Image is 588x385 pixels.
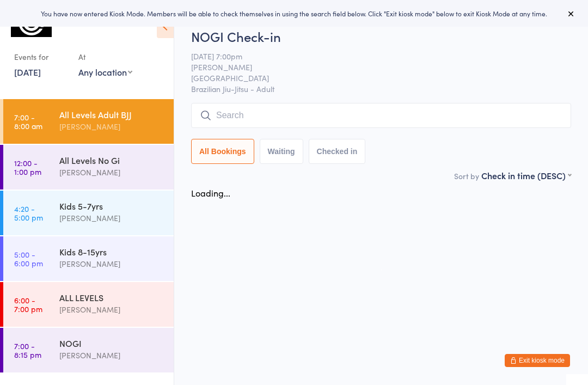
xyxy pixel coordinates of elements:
[3,145,174,190] a: 12:00 -1:00 pmAll Levels No Gi[PERSON_NAME]
[14,113,42,130] time: 7:00 - 8:00 am
[59,154,164,166] div: All Levels No Gi
[191,72,554,83] span: [GEOGRAPHIC_DATA]
[191,27,571,45] h2: NOGI Check-in
[59,246,164,258] div: Kids 8-15yrs
[454,170,479,181] label: Sort by
[17,9,571,18] div: You have now entered Kiosk Mode. Members will be able to check themselves in using the search fie...
[481,169,571,181] div: Check in time (DESC)
[14,66,41,78] a: [DATE]
[14,341,41,359] time: 7:00 - 8:15 pm
[3,328,174,372] a: 7:00 -8:15 pmNOGI[PERSON_NAME]
[3,282,174,327] a: 6:00 -7:00 pmALL LEVELS[PERSON_NAME]
[14,204,43,222] time: 4:20 - 5:00 pm
[14,48,68,66] div: Events for
[59,166,164,179] div: [PERSON_NAME]
[191,83,571,94] span: Brazilian Jiu-Jitsu - Adult
[78,66,132,78] div: Any location
[14,250,43,267] time: 5:00 - 6:00 pm
[191,139,254,164] button: All Bookings
[505,354,570,367] button: Exit kiosk mode
[59,291,164,303] div: ALL LEVELS
[3,99,174,144] a: 7:00 -8:00 amAll Levels Adult BJJ[PERSON_NAME]
[309,139,366,164] button: Checked in
[191,187,230,199] div: Loading...
[260,139,303,164] button: Waiting
[59,212,164,224] div: [PERSON_NAME]
[59,258,164,270] div: [PERSON_NAME]
[59,108,164,120] div: All Levels Adult BJJ
[78,48,132,66] div: At
[59,120,164,133] div: [PERSON_NAME]
[14,296,42,313] time: 6:00 - 7:00 pm
[59,337,164,349] div: NOGI
[59,349,164,362] div: [PERSON_NAME]
[59,303,164,316] div: [PERSON_NAME]
[191,103,571,128] input: Search
[14,158,41,176] time: 12:00 - 1:00 pm
[191,62,554,72] span: [PERSON_NAME]
[3,236,174,281] a: 5:00 -6:00 pmKids 8-15yrs[PERSON_NAME]
[3,191,174,235] a: 4:20 -5:00 pmKids 5-7yrs[PERSON_NAME]
[191,51,554,62] span: [DATE] 7:00pm
[59,200,164,212] div: Kids 5-7yrs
